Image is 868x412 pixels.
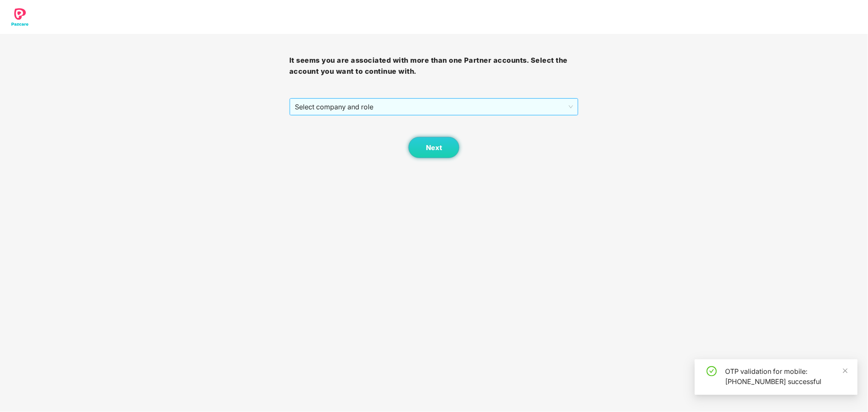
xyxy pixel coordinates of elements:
h3: It seems you are associated with more than one Partner accounts. Select the account you want to c... [289,55,579,77]
span: Select company and role [295,99,573,115]
button: Next [409,137,459,158]
div: OTP validation for mobile: [PHONE_NUMBER] successful [725,366,848,387]
span: Next [426,144,442,152]
span: close [843,368,848,374]
span: check-circle [707,366,717,376]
